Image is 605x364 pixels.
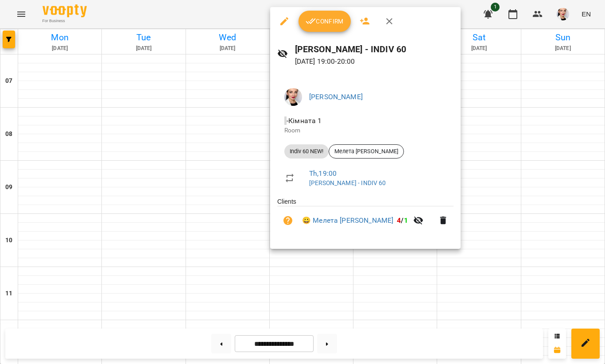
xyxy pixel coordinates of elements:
span: - Кімната 1 [284,116,324,125]
h6: [PERSON_NAME] - INDIV 60 [295,43,454,56]
div: Мелета [PERSON_NAME] [329,144,404,159]
span: Indiv 60 NEW! [284,147,329,155]
p: [DATE] 19:00 - 20:00 [295,56,454,67]
a: [PERSON_NAME] - INDIV 60 [309,179,386,186]
a: 😀 Мелета [PERSON_NAME] [302,215,393,226]
button: Confirm [299,11,351,32]
span: 1 [404,216,408,225]
button: Unpaid. Bill the attendance? [277,210,299,231]
a: Th , 19:00 [309,169,337,178]
img: a7f3889b8e8428a109a73121dfefc63d.jpg [284,88,302,106]
p: Room [284,126,446,135]
span: Мелета [PERSON_NAME] [329,147,403,155]
span: 4 [397,216,401,225]
span: Confirm [306,16,344,27]
a: [PERSON_NAME] [309,93,363,101]
ul: Clients [277,197,454,238]
b: / [397,216,407,225]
